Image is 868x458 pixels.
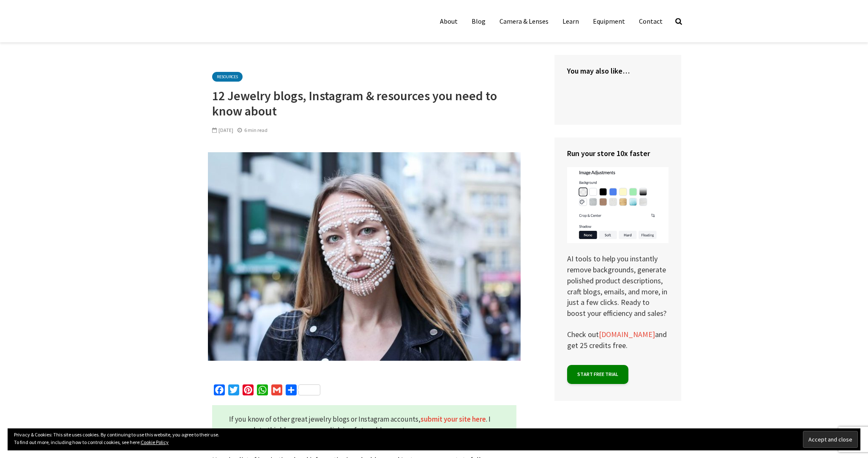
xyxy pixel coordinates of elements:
[212,127,233,133] span: [DATE]
[8,428,860,450] div: Privacy & Cookies: This site uses cookies. By continuing to use this website, you agree to their ...
[212,72,243,82] a: Resources
[803,431,858,448] input: Accept and close
[493,13,555,30] a: Camera & Lenses
[434,13,464,30] a: About
[599,329,655,340] a: [DOMAIN_NAME]
[420,414,486,424] a: submit your site here
[633,13,669,30] a: Contact
[567,329,669,351] p: Check out and get 25 credits free.
[284,384,322,398] a: Ресурс
[141,439,169,445] a: Cookie Policy
[567,365,628,384] a: Start free trial
[567,66,669,76] h4: You may also like…
[212,405,516,445] p: If you know of other great jewelry blogs or Instagram accounts, . I may update this blog or use y...
[556,13,585,30] a: Learn
[567,167,669,318] p: AI tools to help you instantly remove backgrounds, generate polished product descriptions, craft ...
[270,384,284,398] a: Gmail
[237,126,267,134] div: 6 min read
[241,384,255,398] a: Pinterest
[208,152,521,361] img: Jewelry Blogs & Sites to Follow
[212,88,516,118] h1: 12 Jewelry blogs, Instagram & resources you need to know about
[587,13,631,30] a: Equipment
[227,384,241,398] a: Twitter
[255,384,270,398] a: WhatsApp
[465,13,492,30] a: Blog
[212,384,227,398] a: Facebook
